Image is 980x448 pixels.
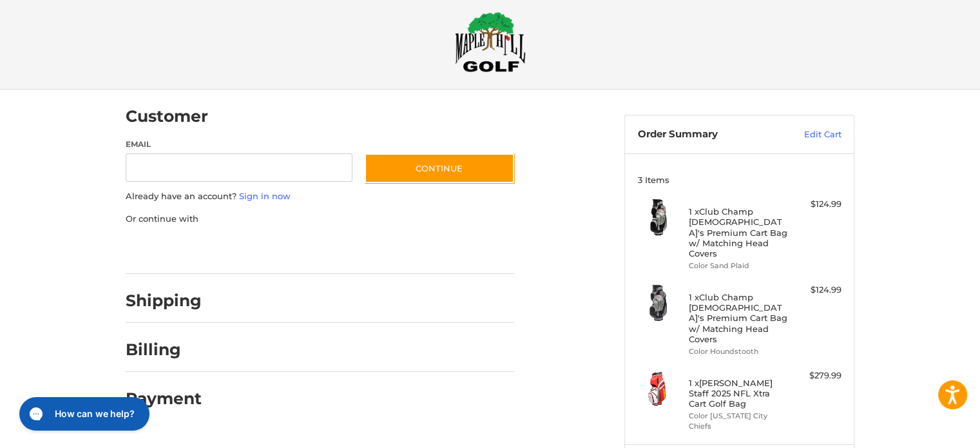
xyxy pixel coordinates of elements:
h4: 1 x [PERSON_NAME] Staff 2025 NFL Xtra Cart Golf Bag [689,378,787,409]
p: Already have an account? [126,190,514,203]
label: Email [126,139,352,150]
iframe: PayPal-venmo [340,238,437,261]
h2: Customer [126,106,208,126]
iframe: PayPal-paylater [231,238,327,261]
h4: 1 x Club Champ [DEMOGRAPHIC_DATA]'s Premium Cart Bag w/ Matching Head Covers [689,206,787,258]
h2: Shipping [126,291,202,311]
li: Color Houndstooth [689,346,787,357]
a: Sign in now [239,191,291,201]
div: $279.99 [791,369,841,382]
a: Edit Cart [776,128,841,141]
li: Color [US_STATE] City Chiefs [689,411,787,432]
p: Or continue with [126,213,514,226]
iframe: Gorgias live chat messenger [13,393,153,435]
h4: 1 x Club Champ [DEMOGRAPHIC_DATA]'s Premium Cart Bag w/ Matching Head Covers [689,292,787,344]
iframe: PayPal-paypal [122,238,218,261]
img: Maple Hill Golf [455,12,526,72]
iframe: Google Customer Reviews [874,413,980,448]
div: $124.99 [791,284,841,297]
div: $124.99 [791,198,841,211]
h3: Order Summary [638,128,776,141]
li: Color Sand Plaid [689,260,787,271]
h3: 3 Items [638,175,841,185]
h2: Payment [126,389,202,409]
button: Continue [365,153,514,183]
h2: Billing [126,340,201,360]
